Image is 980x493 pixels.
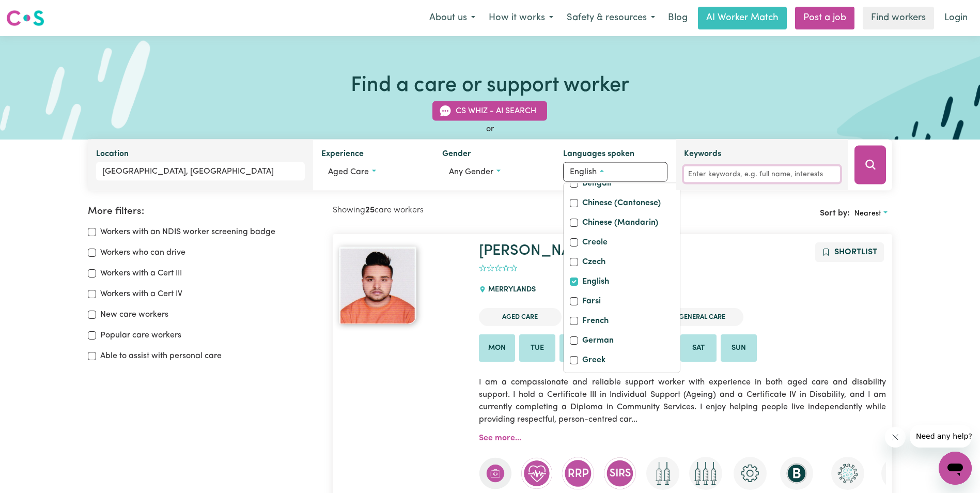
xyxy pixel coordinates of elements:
[559,334,596,362] li: Available on Wed
[582,295,601,310] label: Farsi
[96,148,129,162] label: Location
[100,288,182,300] label: Workers with a Cert IV
[684,148,721,162] label: Keywords
[321,148,364,162] label: Experience
[100,226,275,238] label: Workers with an NDIS worker screening badge
[582,354,605,368] label: Greek
[885,427,906,448] iframe: Close message
[662,7,694,29] a: Blog
[479,276,542,304] div: MERRYLANDS
[479,243,598,258] a: [PERSON_NAME]
[442,148,471,162] label: Gender
[582,217,658,231] label: Chinese (Mandarin)
[680,334,717,362] li: Available on Sat
[881,457,914,490] img: CS Academy: Introduction to NDIS Worker Training course completed
[582,256,605,270] label: Czech
[684,166,841,182] input: Enter keywords, e.g. full name, interests
[479,334,515,362] li: Available on Mon
[646,457,679,490] img: Care and support worker has received 2 doses of COVID-19 vaccine
[482,7,560,29] button: How it works
[938,7,974,29] a: Login
[479,457,512,490] img: Care and support worker has completed First Aid Certification
[100,350,222,362] label: Able to assist with personal care
[689,457,722,490] img: Care and support worker has received booster dose of COVID-19 vaccination
[563,162,667,182] button: Worker language preferences
[100,246,185,259] label: Workers who can drive
[6,7,63,16] span: Need any help?
[562,457,595,489] img: CS Academy: Regulated Restrictive Practices course completed
[939,452,972,485] iframe: Button to launch messaging window
[570,168,597,176] span: English
[780,457,813,490] img: CS Academy: Boundaries in care and support work course completed
[582,236,608,251] label: Creole
[100,329,181,342] label: Popular care workers
[820,209,850,218] span: Sort by:
[560,7,662,29] button: Safety & resources
[721,334,757,362] li: Available on Sun
[834,248,877,256] span: Shortlist
[328,168,369,176] span: Aged care
[603,457,636,490] img: CS Academy: Serious Incident Reporting Scheme course completed
[432,101,547,121] button: CS Whiz - AI Search
[88,123,892,135] div: or
[563,183,680,373] div: Worker language preferences
[582,177,611,192] label: Bengali
[339,246,416,324] img: View Bibek's profile
[734,457,767,490] img: CS Academy: Careseekers Onboarding course completed
[6,6,44,30] a: Careseekers logo
[863,7,934,29] a: Find workers
[854,210,881,218] span: Nearest
[365,206,375,214] b: 25
[854,146,886,184] button: Search
[850,206,892,222] button: Sort search results
[321,162,426,182] button: Worker experience options
[582,275,609,290] label: English
[815,242,884,262] button: Add to shortlist
[795,7,854,29] a: Post a job
[582,315,609,329] label: French
[449,168,493,176] span: Any gender
[6,9,44,27] img: Careseekers logo
[442,162,547,182] button: Worker gender preference
[100,267,182,280] label: Workers with a Cert III
[351,73,629,98] h1: Find a care or support worker
[339,246,466,324] a: Bibek
[520,457,553,490] img: Care and support worker has completed CPR Certification
[831,457,864,490] img: CS Academy: COVID-19 Infection Control Training course completed
[563,148,634,162] label: Languages spoken
[96,162,305,181] input: Enter a suburb
[479,308,562,326] li: Aged Care
[100,309,168,321] label: New care workers
[661,308,743,326] li: General Care
[582,197,661,211] label: Chinese (Cantonese)
[333,206,612,215] h2: Showing care workers
[423,7,482,29] button: About us
[519,334,555,362] li: Available on Tue
[479,434,521,442] a: See more...
[479,263,518,274] div: add rating by typing an integer from 0 to 5 or pressing arrow keys
[88,206,320,218] h2: More filters:
[698,7,787,29] a: AI Worker Match
[910,425,972,448] iframe: Message from company
[582,334,614,349] label: German
[479,370,886,432] p: I am a compassionate and reliable support worker with experience in both aged care and disability...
